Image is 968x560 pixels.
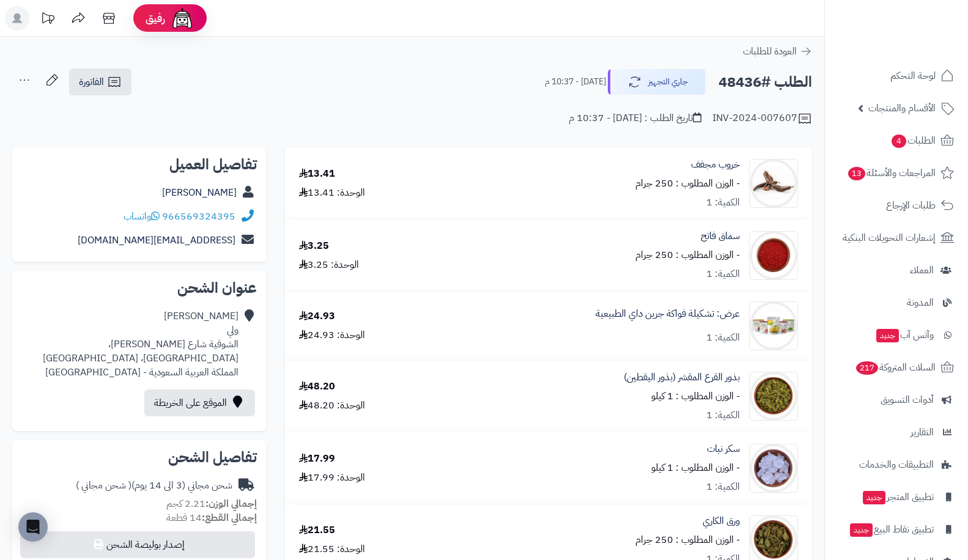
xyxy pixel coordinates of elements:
small: 14 قطعة [166,510,257,525]
a: تطبيق نقاط البيعجديد [832,515,961,544]
a: تحديثات المنصة [32,6,63,34]
a: ورق الكاري [703,514,740,528]
a: [PERSON_NAME] [162,185,237,200]
a: الفاتورة [69,68,131,95]
span: ( شحن مجاني ) [76,478,131,493]
button: إصدار بوليصة الشحن [20,531,255,558]
a: التطبيقات والخدمات [832,450,961,479]
div: 24.93 [299,309,335,323]
span: طلبات الإرجاع [886,197,936,214]
a: بذور القرع المقشر (بذور اليقطين) [624,370,740,385]
a: الموقع على الخريطة [144,389,255,416]
span: السلات المتروكة [855,359,936,376]
div: الكمية: 1 [706,331,740,345]
small: - الوزن المطلوب : 250 جرام [635,532,740,547]
div: الكمية: 1 [706,196,740,210]
div: 3.25 [299,239,329,253]
div: الكمية: 1 [706,408,740,422]
div: الوحدة: 3.25 [299,258,359,272]
div: 17.99 [299,452,335,466]
img: 1667754249-Lump%20Sugar-90x90.jpg [750,444,797,493]
span: تطبيق المتجر [862,488,934,506]
div: الوحدة: 13.41 [299,186,365,200]
div: 21.55 [299,523,335,537]
div: 13.41 [299,167,335,181]
div: الكمية: 1 [706,267,740,281]
a: سماق فاتح [701,229,740,243]
div: الوحدة: 17.99 [299,471,365,485]
small: [DATE] - 10:37 م [545,76,606,88]
div: الوحدة: 48.20 [299,399,365,413]
div: [PERSON_NAME] ولي الشوقية شارع [PERSON_NAME]، [GEOGRAPHIC_DATA]، [GEOGRAPHIC_DATA] المملكة العربي... [43,309,238,379]
a: طلبات الإرجاع [832,191,961,220]
a: خروب مجفف [691,158,740,172]
span: الطلبات [890,132,936,149]
span: العملاء [910,262,934,279]
div: شحن مجاني (3 الى 14 يوم) [76,479,232,493]
span: تطبيق نقاط البيع [849,521,934,538]
a: سكر نبات [707,442,740,456]
a: السلات المتروكة217 [832,353,961,382]
a: وآتس آبجديد [832,320,961,350]
img: 1633578113-Sumac%20Light-90x90.jpg [750,231,797,280]
span: رفيق [146,11,165,26]
h2: عنوان الشحن [22,281,257,295]
span: إشعارات التحويلات البنكية [843,229,936,246]
div: Open Intercom Messenger [18,512,48,542]
div: الوحدة: 24.93 [299,328,365,342]
span: وآتس آب [875,326,934,344]
div: 48.20 [299,380,335,394]
strong: إجمالي الوزن: [205,496,257,511]
a: إشعارات التحويلات البنكية [832,223,961,252]
a: واتساب [124,209,160,224]
span: المدونة [907,294,934,311]
a: المدونة [832,288,961,317]
h2: تفاصيل العميل [22,157,257,172]
span: المراجعات والأسئلة [847,164,936,182]
span: التطبيقات والخدمات [859,456,934,473]
span: جديد [850,523,873,537]
img: logo-2.png [885,31,956,56]
span: 4 [892,134,906,148]
span: جديد [863,491,885,504]
div: INV-2024-007607 [712,111,812,126]
a: لوحة التحكم [832,61,961,90]
span: 217 [856,361,878,375]
img: 1630125267-Carob-90x90.jpg [750,159,797,208]
span: الفاتورة [79,75,104,89]
a: العملاء [832,256,961,285]
div: الكمية: 1 [706,480,740,494]
a: التقارير [832,418,961,447]
strong: إجمالي القطع: [202,510,257,525]
a: [EMAIL_ADDRESS][DOMAIN_NAME] [78,233,235,248]
small: - الوزن المطلوب : 1 كيلو [651,389,740,403]
h2: تفاصيل الشحن [22,450,257,465]
span: جديد [876,329,899,342]
span: 13 [848,167,865,180]
span: العودة للطلبات [743,44,797,59]
img: 1646395610-All%20fruits%20bundle-90x90.jpg [750,301,797,350]
span: أدوات التسويق [881,391,934,408]
a: أدوات التسويق [832,385,961,414]
small: 2.21 كجم [166,496,257,511]
small: - الوزن المطلوب : 250 جرام [635,248,740,262]
a: الطلبات4 [832,126,961,155]
div: الوحدة: 21.55 [299,542,365,556]
a: تطبيق المتجرجديد [832,482,961,512]
a: المراجعات والأسئلة13 [832,158,961,188]
a: 966569324395 [162,209,235,224]
a: العودة للطلبات [743,44,812,59]
span: لوحة التحكم [890,67,936,84]
img: 1659889724-Squash%20Seeds%20Peeled-90x90.jpg [750,372,797,421]
a: عرض: تشكيلة فواكة جرين داي الطبيعية [596,307,740,321]
div: تاريخ الطلب : [DATE] - 10:37 م [569,111,701,125]
span: الأقسام والمنتجات [868,100,936,117]
small: - الوزن المطلوب : 1 كيلو [651,460,740,475]
small: - الوزن المطلوب : 250 جرام [635,176,740,191]
span: التقارير [911,424,934,441]
h2: الطلب #48436 [719,70,812,95]
button: جاري التجهيز [608,69,706,95]
img: ai-face.png [170,6,194,31]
